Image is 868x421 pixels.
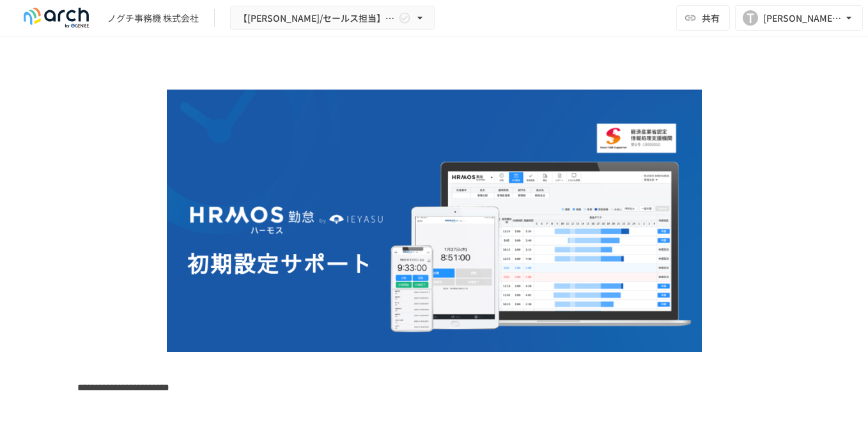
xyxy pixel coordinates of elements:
[676,5,730,31] button: 共有
[702,11,720,25] span: 共有
[15,8,97,28] img: logo-default@2x-9cf2c760.svg
[230,6,435,31] button: 【[PERSON_NAME]/セールス担当】ノグチ事務機株式会社様_初期設定サポート
[238,10,396,26] span: 【[PERSON_NAME]/セールス担当】ノグチ事務機株式会社様_初期設定サポート
[763,10,842,26] div: [PERSON_NAME][EMAIL_ADDRESS][DOMAIN_NAME]
[107,12,199,25] div: ノグチ事務機 株式会社
[743,10,758,26] div: T
[735,5,863,31] button: T[PERSON_NAME][EMAIL_ADDRESS][DOMAIN_NAME]
[167,90,702,352] img: GdztLVQAPnGLORo409ZpmnRQckwtTrMz8aHIKJZF2AQ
